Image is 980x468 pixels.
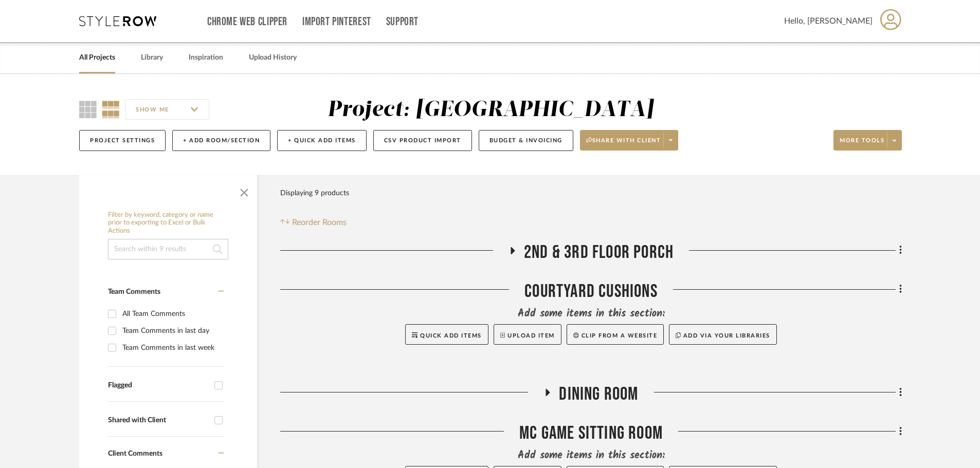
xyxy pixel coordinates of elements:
[108,381,209,390] div: Flagged
[420,333,482,339] span: Quick Add Items
[302,17,371,26] a: Import Pinterest
[840,137,884,152] span: More tools
[122,340,221,356] div: Team Comments in last week
[784,15,873,27] span: Hello, [PERSON_NAME]
[277,130,367,151] button: + Quick Add Items
[494,324,561,345] button: Upload Item
[207,17,287,26] a: Chrome Web Clipper
[292,216,347,229] span: Reorder Rooms
[79,51,115,65] a: All Projects
[567,324,664,345] button: Clip from a website
[405,324,488,345] button: Quick Add Items
[234,180,255,201] button: Close
[108,416,209,425] div: Shared with Client
[79,130,166,151] button: Project Settings
[386,17,419,26] a: Support
[108,239,228,259] input: Search within 9 results
[249,51,297,65] a: Upload History
[141,51,163,65] a: Library
[373,130,472,151] button: CSV Product Import
[280,448,902,463] div: Add some items in this section:
[328,99,654,121] div: Project: [GEOGRAPHIC_DATA]
[122,323,221,339] div: Team Comments in last day
[559,383,638,405] span: Dining Room
[189,51,223,65] a: Inspiration
[280,216,347,229] button: Reorder Rooms
[479,130,573,151] button: Budget & Invoicing
[580,130,679,151] button: Share with client
[833,130,902,151] button: More tools
[108,450,162,457] span: Client Comments
[122,306,221,322] div: All Team Comments
[108,211,228,235] h6: Filter by keyword, category or name prior to exporting to Excel or Bulk Actions
[524,241,674,264] span: 2nd & 3rd Floor Porch
[586,137,661,152] span: Share with client
[280,183,349,203] div: Displaying 9 products
[108,288,160,295] span: Team Comments
[280,307,902,321] div: Add some items in this section:
[172,130,270,151] button: + Add Room/Section
[669,324,777,345] button: Add via your libraries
